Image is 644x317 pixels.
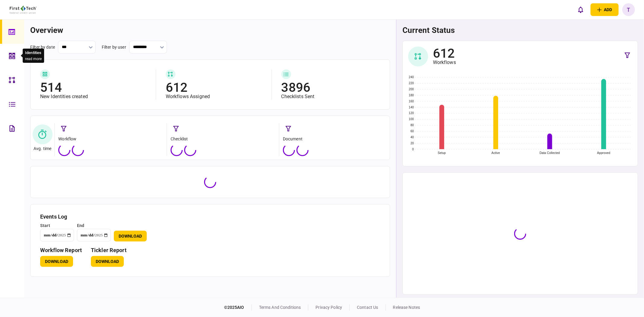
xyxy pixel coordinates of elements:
[393,305,420,310] a: release notes
[409,75,414,79] text: 240
[438,151,446,155] text: Setup
[34,146,51,151] div: Avg. time
[622,3,635,16] button: T
[91,248,127,253] h3: Tickler Report
[40,223,74,229] div: start
[40,82,149,94] div: 514
[409,94,414,97] text: 180
[166,94,264,100] div: Workflows Assigned
[10,6,37,14] img: client company logo
[409,100,414,103] text: 160
[77,223,111,229] div: end
[409,106,414,109] text: 140
[597,151,610,155] text: Approved
[492,151,500,155] text: Active
[281,94,380,100] div: Checklists Sent
[224,304,252,311] div: © 2025 AIO
[40,94,149,100] div: New Identities created
[409,112,414,115] text: 120
[283,136,388,142] div: document
[409,82,414,85] text: 220
[316,305,342,310] a: privacy policy
[25,57,42,61] button: read more
[30,44,55,50] div: filter by date
[25,50,42,56] div: Identities
[433,59,456,66] div: Workflows
[433,47,456,59] div: 612
[58,136,164,142] div: workflow
[30,26,390,35] h1: overview
[591,3,619,16] button: open adding identity options
[40,256,73,267] button: Download
[574,3,587,16] button: open notifications list
[410,142,414,145] text: 20
[281,82,380,94] div: 3896
[540,151,560,155] text: Data Collected
[402,26,638,35] h1: current status
[40,214,380,219] h3: Events Log
[410,130,414,133] text: 60
[409,117,414,121] text: 100
[102,44,126,50] div: filter by user
[171,136,276,142] div: checklist
[91,256,124,267] button: Download
[410,123,414,127] text: 80
[357,305,378,310] a: contact us
[114,231,147,242] button: Download
[410,136,414,139] text: 40
[412,148,414,151] text: 0
[409,88,414,91] text: 200
[40,248,82,253] h3: workflow report
[259,305,301,310] a: terms and conditions
[166,82,264,94] div: 612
